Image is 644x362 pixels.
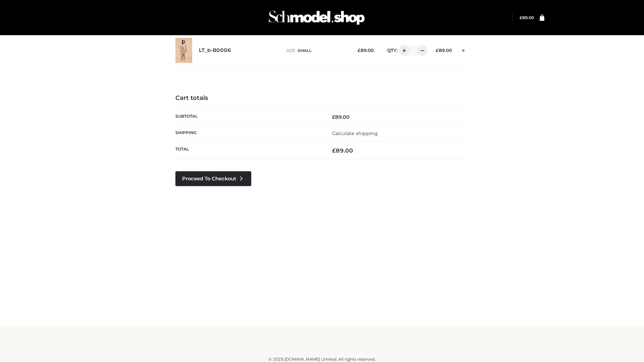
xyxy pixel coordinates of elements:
img: Schmodel Admin 964 [266,4,367,31]
div: QTY: [380,45,425,56]
th: Shipping [175,125,322,141]
span: SMALL [298,48,312,53]
bdi: 89.00 [520,15,534,20]
span: £ [520,15,522,20]
bdi: 89.00 [332,147,353,154]
bdi: 89.00 [358,48,374,53]
th: Subtotal [175,109,322,125]
a: Proceed to Checkout [175,171,251,186]
bdi: 89.00 [332,114,350,120]
a: Calculate shipping [332,130,378,136]
span: £ [436,48,439,53]
a: £89.00 [520,15,534,20]
a: LT_b-B0006 [199,47,231,54]
span: £ [332,147,336,154]
p: size : [286,48,347,54]
th: Total [175,142,322,160]
span: £ [358,48,361,53]
bdi: 89.00 [436,48,452,53]
a: Remove this item [459,45,469,54]
h4: Cart totals [175,95,469,102]
span: £ [332,114,335,120]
